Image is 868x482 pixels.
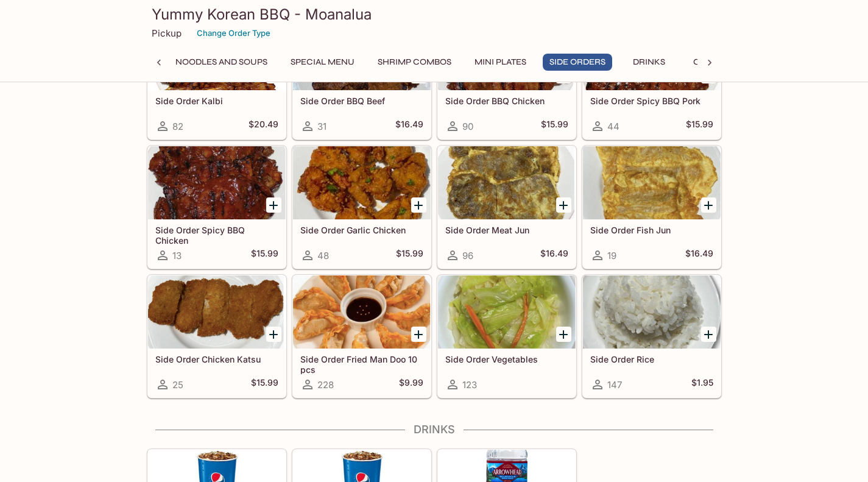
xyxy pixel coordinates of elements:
[582,275,721,398] a: Side Order Rice147$1.95
[251,248,278,263] h5: $15.99
[701,327,716,342] button: Add Side Order Rice
[148,146,286,219] div: Side Order Spicy BBQ Chicken
[292,146,431,269] a: Side Order Garlic Chicken48$15.99
[607,121,619,132] span: 44
[445,96,568,106] h5: Side Order BBQ Chicken
[462,250,473,261] span: 96
[590,225,713,235] h5: Side Order Fish Jun
[462,379,477,391] span: 123
[399,377,423,392] h5: $9.99
[556,197,571,213] button: Add Side Order Meat Jun
[300,354,423,374] h5: Side Order Fried Man Doo 10 pcs
[685,248,713,263] h5: $16.49
[152,5,717,24] h3: Yummy Korean BBQ - Moanalua
[317,121,326,132] span: 31
[155,225,278,245] h5: Side Order Spicy BBQ Chicken
[292,275,431,398] a: Side Order Fried Man Doo 10 pcs228$9.99
[155,96,278,106] h5: Side Order Kalbi
[438,17,576,90] div: Side Order BBQ Chicken
[468,54,533,71] button: Mini Plates
[147,423,722,436] h4: Drinks
[556,327,571,342] button: Add Side Order Vegetables
[445,225,568,235] h5: Side Order Meat Jun
[317,250,329,261] span: 48
[686,54,808,71] button: Catering Menu - Meats
[438,146,576,219] div: Side Order Meat Jun
[147,275,286,398] a: Side Order Chicken Katsu25$15.99
[701,197,716,213] button: Add Side Order Fish Jun
[583,17,721,90] div: Side Order Spicy BBQ Pork
[541,119,568,133] h5: $15.99
[590,96,713,106] h5: Side Order Spicy BBQ Pork
[582,146,721,269] a: Side Order Fish Jun19$16.49
[583,146,721,219] div: Side Order Fish Jun
[395,119,423,133] h5: $16.49
[172,250,182,261] span: 13
[543,54,612,71] button: Side Orders
[155,354,278,364] h5: Side Order Chicken Katsu
[293,146,431,219] div: Side Order Garlic Chicken
[284,54,361,71] button: Special Menu
[317,379,334,391] span: 228
[172,379,183,391] span: 25
[249,119,278,133] h5: $20.49
[293,275,431,349] div: Side Order Fried Man Doo 10 pcs
[172,121,183,132] span: 82
[147,146,286,269] a: Side Order Spicy BBQ Chicken13$15.99
[148,275,286,349] div: Side Order Chicken Katsu
[438,275,576,349] div: Side Order Vegetables
[152,27,182,39] p: Pickup
[371,54,458,71] button: Shrimp Combos
[622,54,677,71] button: Drinks
[540,248,568,263] h5: $16.49
[590,354,713,364] h5: Side Order Rice
[169,54,274,71] button: Noodles and Soups
[445,354,568,364] h5: Side Order Vegetables
[300,96,423,106] h5: Side Order BBQ Beef
[266,327,281,342] button: Add Side Order Chicken Katsu
[251,377,278,392] h5: $15.99
[437,275,576,398] a: Side Order Vegetables123
[411,327,426,342] button: Add Side Order Fried Man Doo 10 pcs
[607,250,616,261] span: 19
[293,17,431,90] div: Side Order BBQ Beef
[411,197,426,213] button: Add Side Order Garlic Chicken
[148,17,286,90] div: Side Order Kalbi
[583,275,721,349] div: Side Order Rice
[396,248,423,263] h5: $15.99
[191,24,276,43] button: Change Order Type
[686,119,713,133] h5: $15.99
[462,121,473,132] span: 90
[607,379,622,391] span: 147
[691,377,713,392] h5: $1.95
[300,225,423,235] h5: Side Order Garlic Chicken
[437,146,576,269] a: Side Order Meat Jun96$16.49
[266,197,281,213] button: Add Side Order Spicy BBQ Chicken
